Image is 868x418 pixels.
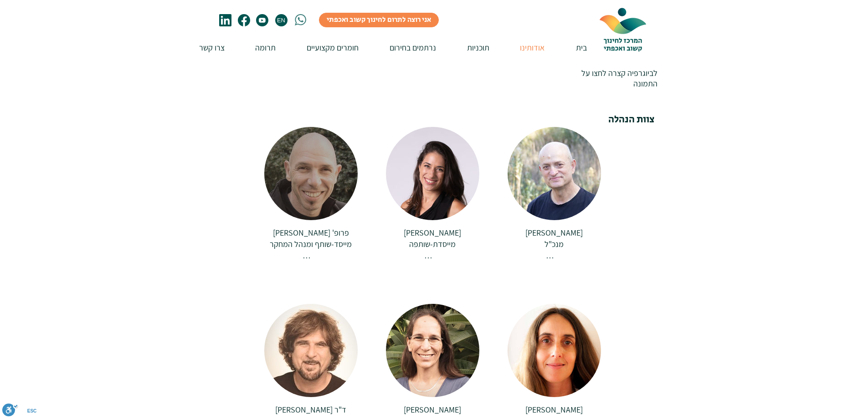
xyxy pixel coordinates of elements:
[496,35,551,60] a: אודותינו
[525,227,583,238] span: [PERSON_NAME]
[551,35,594,60] a: בית
[175,35,231,60] a: צרו קשר
[251,35,280,60] p: תרומה
[276,17,286,24] span: EN
[571,35,591,60] p: בית
[385,35,441,60] p: נרתמים בחירום
[462,35,494,60] p: תוכניות
[515,35,549,60] p: אודותינו
[327,15,431,25] span: אני רוצה לתרום לחינוך קשוב ואכפתי
[270,239,352,249] span: מייסד-שותף ומנהל המחקר
[238,14,250,26] svg: פייסבוק
[275,404,346,415] span: ד"ר [PERSON_NAME]
[608,112,654,127] span: צוות הנהלה
[319,13,439,27] a: אני רוצה לתרום לחינוך קשוב ואכפתי
[525,404,583,415] span: [PERSON_NAME]
[557,68,657,89] p: לביוגרפיה קצרה לחצו על התמונה
[409,239,456,249] span: מייסדת-שותפה
[443,35,496,60] a: תוכניות
[231,35,282,60] a: תרומה
[302,35,363,60] p: חומרים מקצועיים
[404,227,461,238] span: [PERSON_NAME]
[275,14,288,26] a: EN
[295,14,306,25] svg: whatsapp
[195,35,229,60] p: צרו קשר
[365,35,443,60] a: נרתמים בחירום
[544,239,564,249] span: מנכ"ל
[256,14,268,26] svg: youtube
[282,35,365,60] a: חומרים מקצועיים
[273,227,349,238] span: פרופ' [PERSON_NAME]
[175,35,594,60] nav: אתר
[743,379,868,418] iframe: Wix Chat
[404,404,461,415] span: [PERSON_NAME]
